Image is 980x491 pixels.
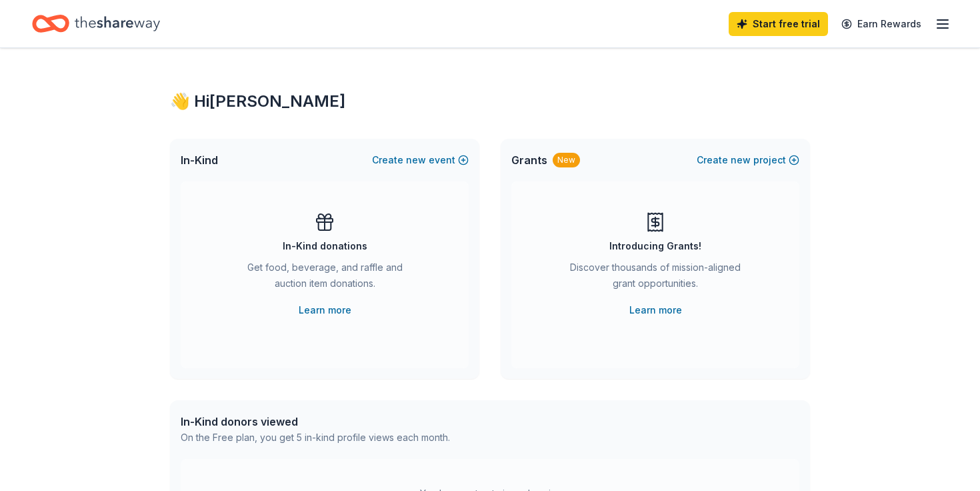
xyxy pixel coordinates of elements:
[629,302,682,318] a: Learn more
[234,260,415,297] div: Get food, beverage, and raffle and auction item donations.
[299,302,351,318] a: Learn more
[565,260,746,297] div: Discover thousands of mission-aligned grant opportunities.
[833,12,929,36] a: Earn Rewards
[697,152,799,168] button: Createnewproject
[372,152,469,168] button: Createnewevent
[181,430,450,446] div: On the Free plan, you get 5 in-kind profile views each month.
[731,152,751,168] span: new
[729,12,828,36] a: Start free trial
[181,414,450,430] div: In-Kind donors viewed
[32,8,160,39] a: Home
[181,152,218,168] span: In-Kind
[283,238,367,254] div: In-Kind donations
[609,238,701,254] div: Introducing Grants!
[553,153,580,167] div: New
[511,152,547,168] span: Grants
[406,152,426,168] span: new
[170,91,810,112] div: 👋 Hi [PERSON_NAME]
